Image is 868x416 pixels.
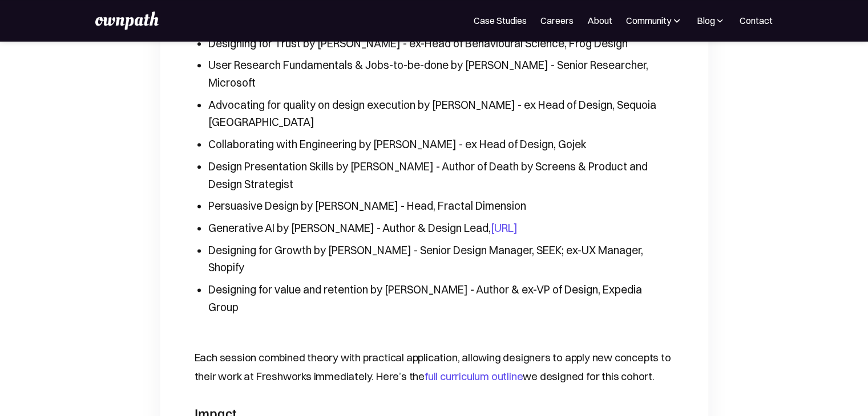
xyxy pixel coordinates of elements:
a: Contact [740,14,773,27]
li: Designing for Growth by [PERSON_NAME] - Senior Design Manager, SEEK; ex-UX Manager, Shopify [208,242,674,276]
a: About [587,14,612,27]
li: User Research Fundamentals & Jobs-to-be-done by [PERSON_NAME] - Senior Researcher, Microsoft [208,56,674,91]
a: Case Studies [474,14,527,27]
li: Collaborating with Engineering by [PERSON_NAME] - ex Head of Design, Gojek [208,136,674,153]
li: Persuasive Design by [PERSON_NAME] - Head, Fractal Dimension [208,197,674,215]
li: Designing for Trust by [PERSON_NAME] - ex-Head of Behavioural Science, Frog Design [208,35,674,52]
div: Community [626,14,671,27]
li: Generative AI by [PERSON_NAME] - Author & Design Lead, [208,219,674,237]
a: full curriculum outline [425,370,523,383]
li: Designing for value and retention by [PERSON_NAME] - Author & ex-VP of Design, Expedia Group [208,281,674,316]
div: Blog [696,14,714,27]
li: Advocating for quality on design execution by [PERSON_NAME] - ex Head of Design, Sequoia [GEOGRAP... [208,96,674,131]
a: [URL] [491,221,518,235]
li: Design Presentation Skills by [PERSON_NAME] - Author of Death by Screens & Product and Design Str... [208,158,674,193]
a: Careers [540,14,574,27]
div: Community [626,14,683,27]
div: Blog [696,14,726,27]
p: Each session combined theory with practical application, allowing designers to apply new concepts... [195,348,674,386]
